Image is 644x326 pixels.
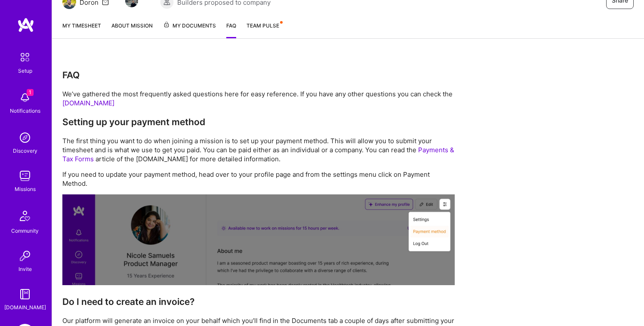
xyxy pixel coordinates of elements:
[16,167,34,185] img: teamwork
[16,286,34,303] img: guide book
[27,89,34,96] span: 1
[62,136,455,163] p: The first thing you want to do when joining a mission is to set up your payment method. This will...
[17,17,34,33] img: logo
[11,226,39,235] div: Community
[62,117,455,127] h3: Setting up your payment method
[62,296,455,307] h3: Do I need to create an invoice?
[13,146,37,155] div: Discovery
[18,264,32,274] div: Invite
[163,21,216,38] a: My Documents
[62,194,455,285] img: Setting up your payment method
[16,89,34,106] img: bell
[111,21,153,38] a: About Mission
[62,70,455,80] h3: FAQ
[62,89,455,108] p: We’ve gathered the most frequently asked questions here for easy reference. If you have any other...
[4,303,46,312] div: [DOMAIN_NAME]
[247,21,282,38] a: Team Pulse
[16,247,34,264] img: Invite
[16,129,34,146] img: discovery
[15,206,35,226] img: Community
[15,185,36,194] div: Missions
[62,99,114,107] a: [DOMAIN_NAME]
[247,22,279,29] span: Team Pulse
[10,106,40,115] div: Notifications
[62,146,454,163] a: Payments & Tax Forms
[62,170,455,188] p: If you need to update your payment method, head over to your profile page and from the settings m...
[163,21,216,31] span: My Documents
[62,21,101,38] a: My timesheet
[16,48,34,66] img: setup
[226,21,236,38] a: FAQ
[18,66,32,75] div: Setup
